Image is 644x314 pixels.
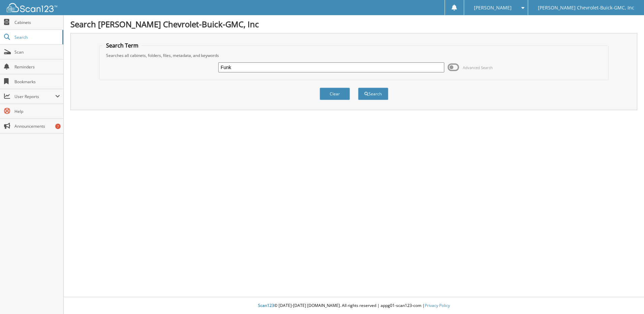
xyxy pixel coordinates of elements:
div: Searches all cabinets, folders, files, metadata, and keywords [103,53,605,58]
span: Search [14,34,59,40]
span: [PERSON_NAME] Chevrolet-Buick-GMC, Inc [538,6,634,10]
div: 7 [55,124,61,129]
span: Scan [14,49,60,55]
span: Help [14,108,60,114]
iframe: Chat Widget [610,282,644,314]
button: Search [358,88,388,100]
button: Clear [320,88,350,100]
a: Privacy Policy [425,303,450,308]
span: Announcements [14,123,60,129]
span: Bookmarks [14,79,60,85]
span: Advanced Search [463,65,493,70]
span: User Reports [14,94,55,99]
span: [PERSON_NAME] [474,6,512,10]
span: Reminders [14,64,60,70]
img: scan123-logo-white.svg [7,3,57,12]
span: Scan123 [258,303,274,308]
div: © [DATE]-[DATE] [DOMAIN_NAME]. All rights reserved | appg01-scan123-com | [64,297,644,314]
h1: Search [PERSON_NAME] Chevrolet-Buick-GMC, Inc [70,19,637,30]
span: Cabinets [14,20,60,25]
legend: Search Term [103,42,142,49]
